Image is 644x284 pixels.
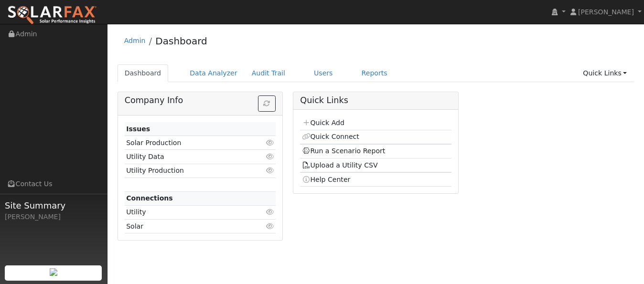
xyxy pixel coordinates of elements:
a: Dashboard [155,35,207,47]
i: Click to view [266,209,274,215]
a: Run a Scenario Report [302,147,386,155]
td: Utility Production [125,164,251,178]
i: Click to view [266,153,274,160]
i: Click to view [266,167,274,174]
td: Solar Production [125,136,251,150]
div: [PERSON_NAME] [5,212,102,222]
img: SolarFax [7,5,97,25]
a: Dashboard [118,64,169,82]
h5: Quick Links [300,95,451,105]
td: Utility [125,205,251,219]
span: Site Summary [5,199,102,212]
a: Data Analyzer [182,64,245,82]
a: Admin [124,37,146,44]
a: Quick Add [302,119,344,126]
h5: Company Info [125,95,276,105]
i: Click to view [266,139,274,146]
strong: Issues [126,125,150,133]
span: [PERSON_NAME] [578,8,634,16]
strong: Connections [126,194,173,202]
a: Users [307,64,340,82]
a: Help Center [302,176,351,183]
td: Utility Data [125,150,251,164]
td: Solar [125,220,251,233]
a: Upload a Utility CSV [302,161,378,169]
a: Quick Links [576,64,634,82]
a: Quick Connect [302,133,359,140]
a: Reports [354,64,395,82]
img: retrieve [50,268,57,276]
i: Click to view [266,223,274,230]
a: Audit Trail [245,64,292,82]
